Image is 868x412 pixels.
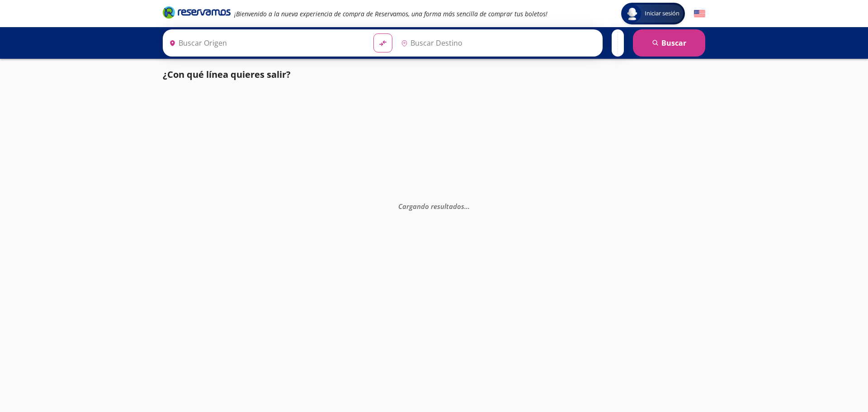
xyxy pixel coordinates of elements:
[694,8,705,19] button: English
[163,68,291,81] p: ¿Con qué línea quieres salir?
[468,201,470,210] span: .
[464,201,466,210] span: .
[466,201,468,210] span: .
[163,5,231,22] a: Brand Logo
[633,29,705,57] button: Buscar
[234,9,547,18] em: ¡Bienvenido a la nueva experiencia de compra de Reservamos, una forma más sencilla de comprar tus...
[398,201,470,210] em: Cargando resultados
[165,32,366,54] input: Buscar Origen
[163,5,231,19] i: Brand Logo
[641,9,683,18] span: Iniciar sesión
[397,32,598,54] input: Buscar Destino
